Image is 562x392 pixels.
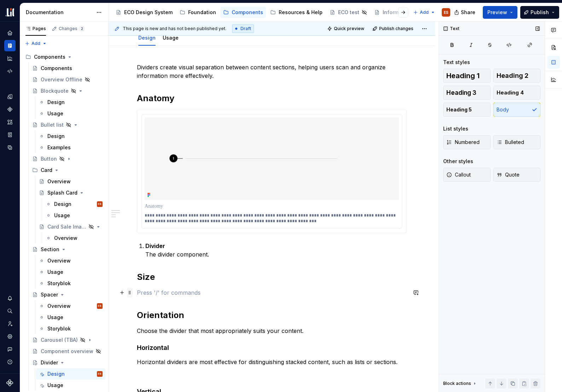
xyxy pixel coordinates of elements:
div: Design [47,370,65,377]
div: Page tree [113,5,410,19]
div: Design [47,99,65,106]
a: Components [4,104,16,115]
div: Documentation [4,40,16,51]
button: Notifications [4,293,16,304]
div: Design [135,30,158,45]
span: Share [461,9,475,16]
div: ECO test [338,9,359,16]
div: ES [98,201,102,208]
a: ECO test [327,7,370,18]
a: Overview Offline [29,74,105,85]
div: Search ⌘K [4,305,16,317]
div: Component overview [41,348,93,355]
div: Usage [160,30,181,45]
span: Quote [497,171,520,178]
a: Components [29,63,105,74]
span: Preview [487,9,507,16]
h2: Anatomy [137,93,407,104]
p: Dividers create visual separation between content sections, helping users scan and organize infor... [137,63,407,80]
a: Button [29,153,105,165]
span: This page is new and has not been published yet. [123,26,226,31]
div: Section [41,246,59,253]
a: OverviewES [36,300,105,312]
div: Storyblok [47,325,71,332]
a: Foundation [177,7,219,18]
a: Home [4,27,16,39]
svg: Supernova Logo [6,379,13,386]
div: Block actions [443,379,477,388]
div: Pages [25,26,46,31]
span: Heading 5 [446,106,472,113]
a: Resources & Help [267,7,325,18]
div: Foundation [188,9,216,16]
div: Information [383,9,411,16]
div: Settings [4,331,16,342]
span: Numbered [446,139,480,146]
a: Design [36,131,105,142]
a: Component overview [29,346,105,357]
div: Design [54,201,71,208]
a: Components [220,7,266,18]
div: ECO Design System [124,9,173,16]
a: DesignES [36,368,105,380]
div: Spacer [41,291,58,298]
span: Heading 1 [446,72,480,79]
button: Contact support [4,344,16,355]
button: Heading 3 [443,86,491,100]
span: Draft [241,26,251,31]
div: Usage [54,212,70,219]
span: Publish changes [379,26,413,31]
div: ES [98,302,102,310]
div: Blockquote [41,87,69,94]
div: Carousel (TBA) [41,336,78,344]
div: Other styles [443,158,473,165]
h2: Size [137,271,407,283]
a: Examples [36,142,105,153]
a: Code automation [4,65,16,77]
button: Numbered [443,135,491,149]
div: Overview [54,235,77,242]
p: The divider component. [145,242,407,259]
button: Share [451,6,480,19]
a: Usage [36,108,105,119]
a: Usage [36,380,105,391]
a: Splash Card [36,187,105,198]
a: Design [36,97,105,108]
div: Storyblok [47,280,71,287]
a: Bullet list [29,119,105,131]
a: Design [138,35,156,41]
a: Overview [43,232,105,244]
a: Storyblok [36,323,105,334]
a: Data sources [4,142,16,153]
div: Design [47,133,65,140]
a: Carousel (TBA) [29,334,105,346]
div: Components [23,51,105,63]
span: Publish [531,9,549,16]
button: Heading 1 [443,69,491,83]
div: Card [29,165,105,176]
div: Assets [4,116,16,128]
a: Usage [36,266,105,278]
button: Quote [493,168,541,182]
button: Heading 5 [443,103,491,117]
div: Button [41,155,57,162]
div: Components [34,53,65,60]
div: Design tokens [4,91,16,102]
div: Overview [47,302,71,310]
span: Add [420,10,429,15]
div: Changes [59,26,85,31]
span: Bulleted [497,139,524,146]
a: Storybook stories [4,129,16,140]
a: Analytics [4,53,16,64]
div: Usage [47,314,63,321]
div: Components [232,9,263,16]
